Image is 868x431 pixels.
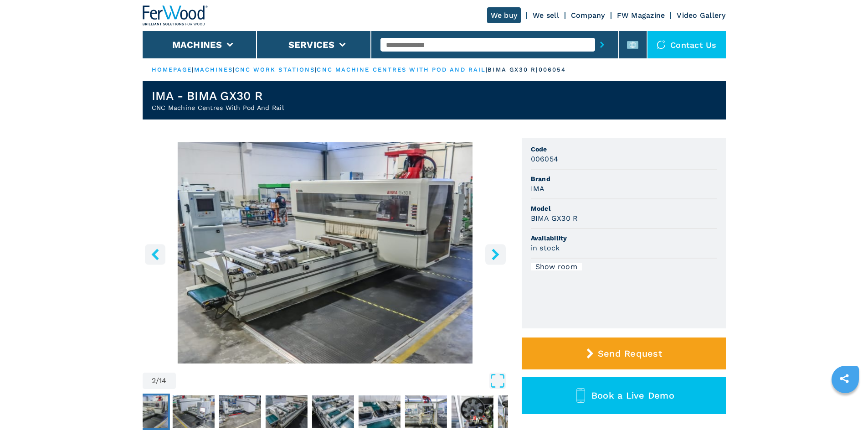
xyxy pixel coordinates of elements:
[192,66,194,73] span: |
[598,348,662,359] span: Send Request
[531,204,717,213] span: Model
[235,66,315,73] a: cnc work stations
[172,39,222,50] button: Machines
[152,103,284,112] h2: CNC Machine Centres With Pod And Rail
[531,183,545,194] h3: IMA
[498,395,539,428] img: 4af0d0862faa6bd3222e608c53bc90e0
[143,5,208,26] img: Ferwood
[531,243,560,253] h3: in stock
[531,145,717,154] span: Code
[591,390,674,401] span: Book a Live Demo
[405,395,447,428] img: ea74a57609d7dfb7f0cbdc36b21d5b83
[358,395,400,428] img: d3f6fb33ffbd18b9602b75737726f954
[219,395,261,428] img: 11e39f67ece066f37fa2ff917511abdb
[485,244,506,265] button: right-button
[265,395,307,428] img: a6ddf0d72e94a3d0a0c1f2279b5df692
[488,66,538,74] p: bima gx30 r |
[571,11,605,20] a: Company
[449,394,495,430] button: Go to Slide 9
[156,377,159,384] span: /
[647,31,726,58] div: Contact us
[531,213,578,223] h3: BIMA GX30 R
[217,394,262,430] button: Go to Slide 4
[263,394,309,430] button: Go to Slide 5
[310,394,355,430] button: Go to Slide 6
[143,142,508,363] div: Go to Slide 2
[595,34,609,55] button: submit-button
[315,66,317,73] span: |
[657,40,666,49] img: Contact us
[172,395,214,428] img: 1f44c58f65e3a1711e1609b1c7b860c7
[126,395,168,428] img: 611be155e9772b8a8a376ed1ae9ae56e
[178,373,506,389] button: Open Fullscreen
[833,367,856,390] a: sharethis
[356,394,402,430] button: Go to Slide 7
[451,395,493,428] img: f7fcc63916a186e3d6eef65e480e0614
[170,394,216,430] button: Go to Slide 3
[617,11,665,20] a: FW Magazine
[124,394,169,430] button: Go to Slide 2
[152,88,284,103] h1: IMA - BIMA GX30 R
[403,394,448,430] button: Go to Slide 8
[145,244,165,265] button: left-button
[531,234,717,243] span: Availability
[233,66,235,73] span: |
[496,394,541,430] button: Go to Slide 10
[317,66,486,73] a: cnc machine centres with pod and rail
[531,263,582,270] div: Show room
[539,66,566,74] p: 006054
[531,154,559,164] h3: 006054
[677,11,725,20] a: Video Gallery
[522,338,726,369] button: Send Request
[194,66,233,73] a: machines
[312,395,354,428] img: 6da968d286256562578844f4212d9636
[152,377,156,384] span: 2
[531,174,717,183] span: Brand
[288,39,335,50] button: Services
[124,394,489,430] nav: Thumbnail Navigation
[533,11,559,20] a: We sell
[487,7,521,23] a: We buy
[486,66,488,73] span: |
[152,66,192,73] a: HOMEPAGE
[143,142,508,363] img: 5 Axis CNC Routers IMA BIMA GX30 R
[159,377,167,384] span: 14
[522,377,726,414] button: Book a Live Demo
[829,390,861,424] iframe: Chat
